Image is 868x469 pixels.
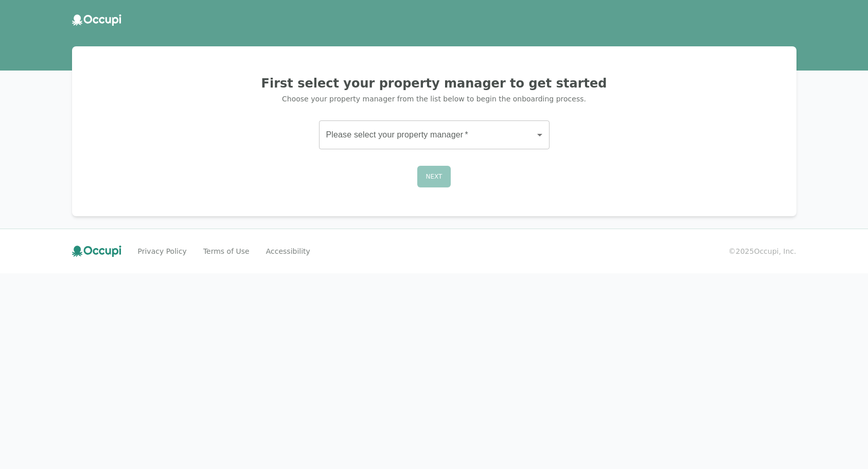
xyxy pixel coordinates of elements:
small: © 2025 Occupi, Inc. [729,246,796,256]
h2: First select your property manager to get started [84,75,784,92]
a: Accessibility [266,246,310,256]
p: Choose your property manager from the list below to begin the onboarding process. [84,94,784,104]
a: Terms of Use [203,246,250,256]
a: Privacy Policy [138,246,187,256]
